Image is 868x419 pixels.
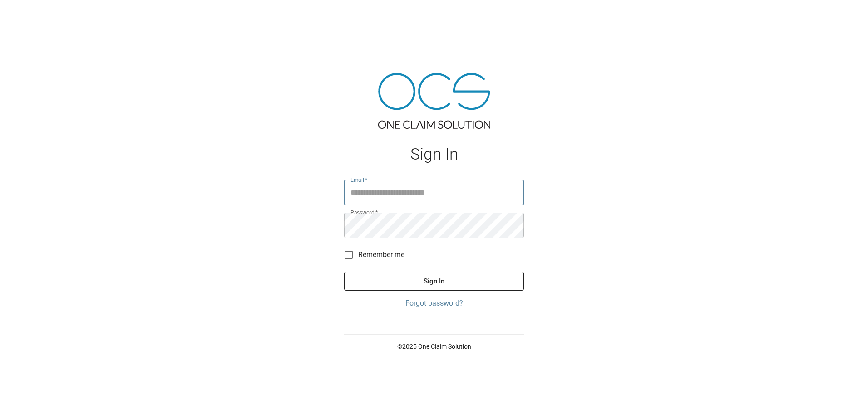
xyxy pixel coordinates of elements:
button: Sign In [344,272,524,291]
a: Forgot password? [344,298,524,309]
p: © 2025 One Claim Solution [344,342,524,351]
img: ocs-logo-tra.png [378,73,490,129]
label: Email [350,176,368,184]
span: Remember me [358,249,404,260]
label: Password [350,209,378,216]
img: ocs-logo-white-transparent.png [11,5,47,24]
h1: Sign In [344,145,524,164]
